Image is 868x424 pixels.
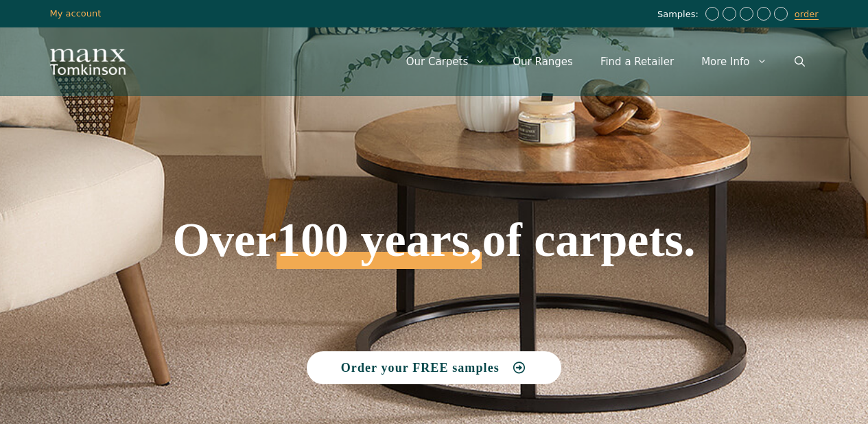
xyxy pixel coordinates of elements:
[688,41,780,82] a: More Info
[781,41,819,82] a: Open Search Bar
[277,228,482,269] span: 100 years,
[795,9,819,20] a: order
[50,8,102,19] a: My account
[392,41,819,82] nav: Primary
[341,362,500,374] span: Order your FREE samples
[307,351,562,384] a: Order your FREE samples
[75,117,793,269] h1: Over of carpets.
[50,49,126,75] img: Manx Tomkinson
[392,41,500,82] a: Our Carpets
[587,41,688,82] a: Find a Retailer
[657,9,702,21] span: Samples:
[499,41,587,82] a: Our Ranges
